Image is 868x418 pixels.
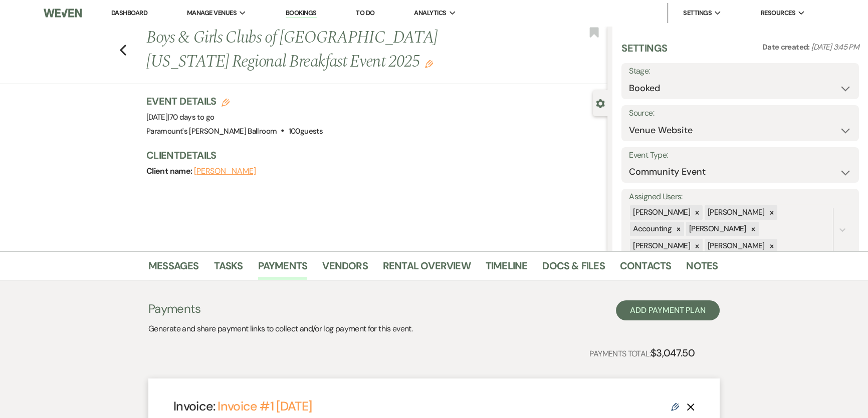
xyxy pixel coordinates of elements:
button: Edit [425,59,433,68]
span: Date created: [762,42,811,52]
span: Paramount's [PERSON_NAME] Ballroom [146,126,277,136]
a: Payments [258,258,308,280]
span: Analytics [414,8,446,18]
span: 100 guests [289,126,323,136]
a: Tasks [214,258,243,280]
a: Vendors [322,258,367,280]
button: [PERSON_NAME] [194,167,256,175]
span: | [167,112,214,122]
strong: $3,047.50 [650,346,695,359]
div: [PERSON_NAME] [630,239,692,253]
a: Timeline [486,258,528,280]
button: Add Payment Plan [616,300,720,320]
label: Source: [629,106,851,121]
h1: Boys & Girls Clubs of [GEOGRAPHIC_DATA][US_STATE] Regional Breakfast Event 2025 [146,26,511,74]
label: Event Type: [629,148,851,163]
h3: Client Details [146,148,597,162]
a: To Do [356,9,374,17]
span: Client name: [146,166,194,176]
div: [PERSON_NAME] [705,239,766,253]
div: [PERSON_NAME] [686,222,748,236]
div: [PERSON_NAME] [705,205,766,220]
h3: Payments [148,300,412,317]
a: Contacts [620,258,672,280]
a: Rental Overview [383,258,471,280]
span: Settings [683,8,712,18]
label: Assigned Users: [629,190,851,204]
label: Stage: [629,64,851,79]
span: Manage Venues [187,8,237,18]
h4: Invoice: [173,397,312,415]
a: Dashboard [111,9,147,17]
div: [PERSON_NAME] [630,205,692,220]
h3: Event Details [146,94,323,108]
span: 70 days to go [169,112,214,122]
img: Weven Logo [44,3,82,24]
h3: Settings [621,41,667,63]
a: Docs & Files [542,258,604,280]
div: Accounting [630,222,673,236]
a: Invoice #1 [DATE] [218,398,312,414]
a: Bookings [286,9,317,18]
button: Close lead details [596,98,605,108]
span: [DATE] 3:45 PM [811,42,859,52]
a: Messages [148,258,199,280]
p: Generate and share payment links to collect and/or log payment for this event. [148,322,412,335]
p: Payments Total: [589,345,695,361]
span: Resources [761,8,795,18]
a: Notes [686,258,718,280]
span: [DATE] [146,112,214,122]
